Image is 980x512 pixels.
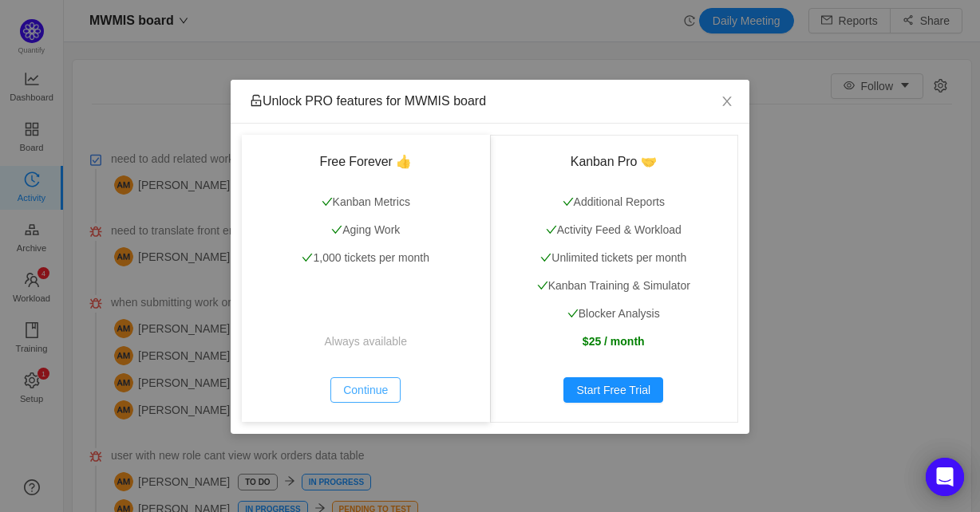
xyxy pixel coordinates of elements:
[302,252,313,263] i: icon: check
[705,80,749,124] button: Close
[583,335,645,348] strong: $25 / month
[509,278,719,294] p: Kanban Training & Simulator
[331,224,342,235] i: icon: check
[302,251,429,264] span: 1,000 tickets per month
[330,377,401,403] button: Continue
[250,94,486,108] span: Unlock PRO features for MWMIS board
[540,252,551,263] i: icon: check
[509,194,719,211] p: Additional Reports
[567,308,579,319] i: icon: check
[261,222,471,238] p: Aging Work
[261,154,471,170] h3: Free Forever 👍
[563,196,574,207] i: icon: check
[250,94,263,107] i: icon: unlock
[261,194,471,211] p: Kanban Metrics
[261,333,471,350] p: Always available
[926,458,964,496] div: Open Intercom Messenger
[509,222,719,238] p: Activity Feed & Workload
[563,377,663,403] button: Start Free Trial
[537,280,548,291] i: icon: check
[322,196,333,207] i: icon: check
[721,95,733,108] i: icon: close
[509,305,719,322] p: Blocker Analysis
[509,250,719,266] p: Unlimited tickets per month
[546,224,557,235] i: icon: check
[509,154,719,170] h3: Kanban Pro 🤝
